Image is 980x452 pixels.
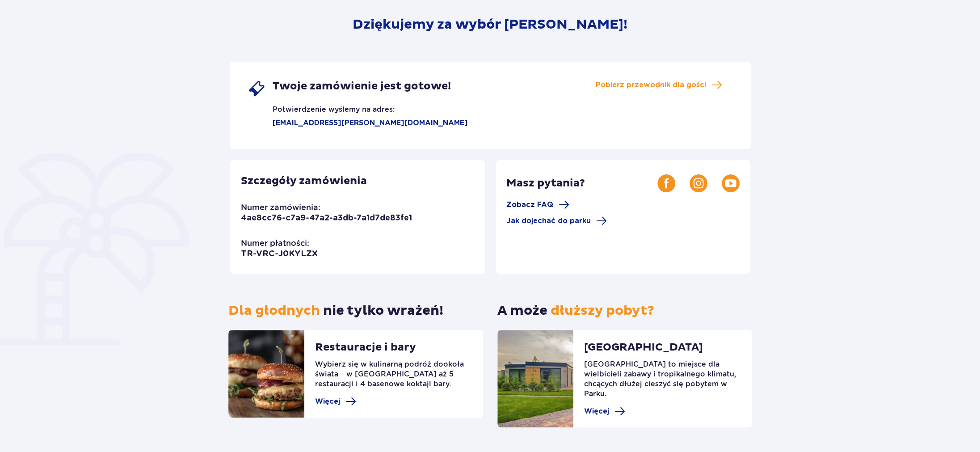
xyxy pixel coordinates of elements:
[248,80,265,97] img: single ticket icon
[506,200,553,210] span: Zobacz FAQ
[241,213,412,224] p: 4ae8cc76-c7a9-47a2-a3db-7a1d7de83fe1
[228,302,320,319] span: Dla głodnych
[584,341,703,359] p: [GEOGRAPHIC_DATA]
[228,302,443,319] p: nie tylko wrażeń!
[241,174,367,188] p: Szczegóły zamówienia
[584,406,625,417] a: Więcej
[551,302,654,319] span: dłuższy pobyt?
[506,216,591,226] span: Jak dojechać do parku
[241,238,309,249] p: Numer płatności:
[722,174,740,192] img: Youtube
[596,80,722,90] a: Pobierz przewodnik dla gości
[315,396,356,407] a: Więcej
[506,215,607,226] a: Jak dojechać do parku
[228,330,304,418] img: restaurants
[497,302,654,319] p: A może
[315,341,416,359] p: Restauracje i bary
[506,199,569,210] a: Zobacz FAQ
[248,97,395,114] p: Potwierdzenie wyślemy na adres:
[690,174,707,192] img: Instagram
[241,249,318,259] p: TR-VRC-J0KYLZX
[657,174,675,192] img: Facebook
[315,397,340,406] span: Więcej
[248,118,468,128] p: [EMAIL_ADDRESS][PERSON_NAME][DOMAIN_NAME]
[584,359,741,406] p: [GEOGRAPHIC_DATA] to miejsce dla wielbicieli zabawy i tropikalnego klimatu, chcących dłużej ciesz...
[273,80,451,93] span: Twoje zamówienie jest gotowe!
[497,330,573,427] img: Suntago Village
[506,177,657,190] p: Masz pytania?
[584,406,609,416] span: Więcej
[353,16,627,33] p: Dziękujemy za wybór [PERSON_NAME]!
[241,202,320,213] p: Numer zamówienia:
[596,80,706,90] span: Pobierz przewodnik dla gości
[315,359,472,396] p: Wybierz się w kulinarną podróż dookoła świata – w [GEOGRAPHIC_DATA] aż 5 restauracji i 4 basenowe...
